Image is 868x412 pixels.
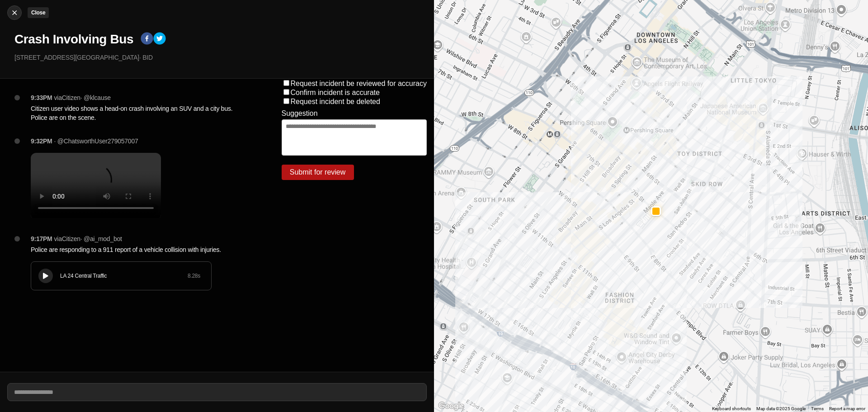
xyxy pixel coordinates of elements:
label: Request incident be deleted [291,98,380,105]
label: Suggestion [282,109,318,118]
div: LA 24 Central Traffic [60,272,188,279]
button: Keyboard shortcuts [712,406,751,412]
a: Report a map error [829,406,865,411]
a: Terms (opens in new tab) [811,406,824,411]
img: cancel [10,8,19,17]
p: [STREET_ADDRESS][GEOGRAPHIC_DATA] · BID [14,53,427,62]
span: Map data ©2025 Google [756,406,806,411]
button: cancelClose [7,5,22,20]
h1: Crash Involving Bus [14,31,133,47]
label: Request incident be reviewed for accuracy [291,80,427,87]
button: facebook [141,32,153,47]
p: via Citizen · @ ai_mod_bot [54,234,122,243]
img: Google [436,400,466,412]
small: Close [31,9,45,16]
p: 9:33PM [31,93,52,102]
button: Submit for review [282,165,354,180]
label: Confirm incident is accurate [291,89,380,96]
p: via Citizen · @ klcause [54,93,111,102]
p: · @ChatsworthUser279057007 [54,137,138,146]
p: Police are responding to a 911 report of a vehicle collision with injuries. [31,245,245,254]
p: 9:17PM [31,234,52,243]
button: twitter [153,32,166,47]
a: Open this area in Google Maps (opens a new window) [436,400,466,412]
div: 8.28 s [188,272,200,279]
p: 9:32PM [31,137,52,146]
p: Citizen user video shows a head-on crash involving an SUV and a city bus. Police are on the scene. [31,104,245,122]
